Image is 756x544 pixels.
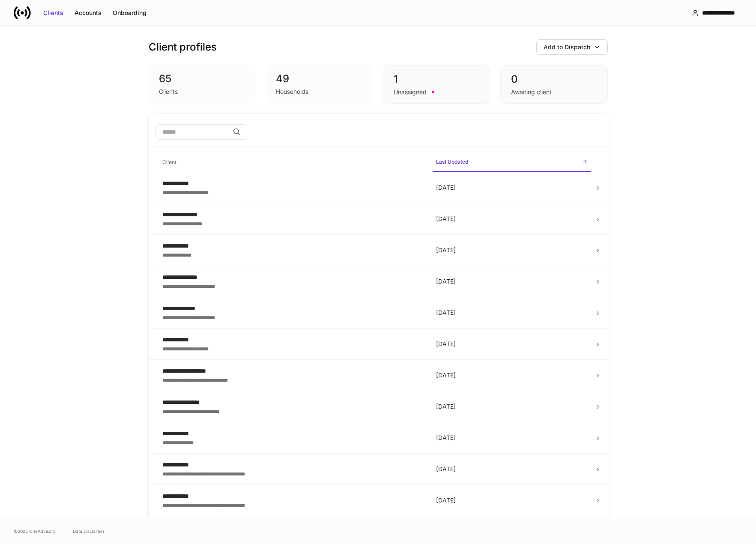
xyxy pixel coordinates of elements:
div: 1Unassigned [383,65,490,104]
a: Data Disclaimer [73,528,105,535]
p: [DATE] [436,215,588,223]
p: [DATE] [436,402,588,411]
span: Last Updated [433,153,591,172]
div: 1 [394,72,479,86]
span: Client [159,154,426,171]
p: [DATE] [436,308,588,317]
p: [DATE] [436,183,588,192]
p: [DATE] [436,246,588,254]
button: Clients [38,6,69,20]
div: Households [276,87,308,96]
p: [DATE] [436,433,588,442]
div: Clients [43,9,63,17]
p: [DATE] [436,371,588,380]
div: Clients [159,87,178,96]
div: Onboarding [113,9,146,17]
button: Onboarding [107,6,152,20]
div: 65 [159,72,245,86]
p: [DATE] [436,465,588,473]
button: Accounts [69,6,107,20]
div: 49 [276,72,362,86]
p: [DATE] [436,496,588,505]
div: Unassigned [394,88,427,96]
div: Add to Dispatch [544,43,590,51]
div: Awaiting client [511,88,552,96]
h6: Client [162,158,176,166]
p: [DATE] [436,277,588,286]
span: © 2025 OneAdvisory [14,528,56,535]
h3: Client profiles [149,40,217,54]
p: [DATE] [436,340,588,348]
div: 0 [511,72,597,86]
h6: Last Updated [436,158,468,166]
button: Add to Dispatch [536,39,608,55]
div: 0Awaiting client [500,65,607,104]
div: Accounts [75,9,102,17]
